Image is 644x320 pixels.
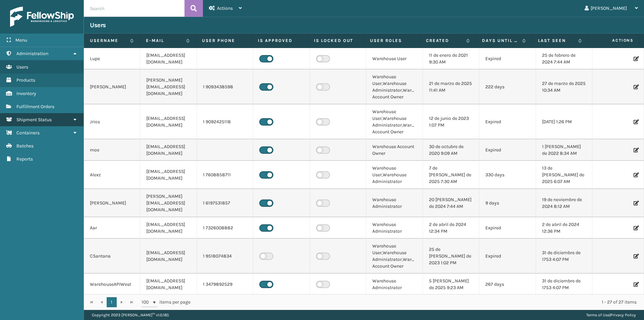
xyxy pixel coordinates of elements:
[146,38,183,44] label: E-mail
[426,38,463,44] label: Created
[366,161,423,189] td: Warehouse User,Warehouse Administrator
[590,35,638,46] span: Actions
[366,189,423,217] td: Warehouse Administrator
[90,38,127,44] label: Username
[197,104,253,139] td: 1 9092425118
[258,38,302,44] label: Is Approved
[84,239,140,274] td: CSantana
[536,48,592,70] td: 25 de febrero de 2024 7:44 AM
[634,148,638,152] i: Edit
[586,313,609,317] a: Terms of Use
[107,297,117,307] a: 1
[479,239,536,274] td: Expired
[634,56,638,61] i: Edit
[479,70,536,104] td: 222 days
[366,217,423,239] td: Warehouse Administrator
[142,299,152,306] span: 100
[536,189,592,217] td: 19 de noviembre de 2024 8:12 AM
[423,217,479,239] td: 2 de abril de 2024 12:34 PM
[536,161,592,189] td: 13 de [PERSON_NAME] de 2025 6:07 AM
[536,139,592,161] td: 1 [PERSON_NAME] de 2022 8:34 AM
[197,274,253,295] td: 1 3479892529
[482,38,519,44] label: Days until password expires
[140,70,197,104] td: [PERSON_NAME][EMAIL_ADDRESS][DOMAIN_NAME]
[366,104,423,139] td: Warehouse User,Warehouse Administrator,Warehouse Account Owner
[197,239,253,274] td: 1 9518074834
[140,274,197,295] td: [EMAIL_ADDRESS][DOMAIN_NAME]
[15,37,27,43] span: Menu
[16,64,28,70] span: Users
[634,120,638,124] i: Edit
[84,189,140,217] td: [PERSON_NAME]
[16,77,35,83] span: Products
[202,38,246,44] label: User phone
[140,48,197,70] td: [EMAIL_ADDRESS][DOMAIN_NAME]
[634,226,638,230] i: Edit
[197,70,253,104] td: 1 9093438598
[586,310,636,320] div: |
[10,7,74,27] img: logo
[90,21,106,29] h3: Users
[366,274,423,295] td: Warehouse Administrator
[84,139,140,161] td: moe
[140,139,197,161] td: [EMAIL_ADDRESS][DOMAIN_NAME]
[366,239,423,274] td: Warehouse User,Warehouse Administrator,Warehouse Account Owner
[423,274,479,295] td: 5 [PERSON_NAME] de 2025 9:23 AM
[423,104,479,139] td: 12 de junio de 2023 1:07 PM
[479,139,536,161] td: Expired
[140,104,197,139] td: [EMAIL_ADDRESS][DOMAIN_NAME]
[479,217,536,239] td: Expired
[366,48,423,70] td: Warehouse User
[634,85,638,89] i: Edit
[536,274,592,295] td: 31 de diciembre de 1753 4:07 PM
[16,143,34,149] span: Batches
[423,161,479,189] td: 7 de [PERSON_NAME] de 2025 7:30 AM
[634,254,638,259] i: Edit
[610,313,636,317] a: Privacy Policy
[200,299,637,306] div: 1 - 27 of 27 items
[16,130,40,136] span: Containers
[479,104,536,139] td: Expired
[536,104,592,139] td: [DATE] 1:26 PM
[538,38,575,44] label: Last Seen
[84,161,140,189] td: Alexz
[217,5,233,11] span: Actions
[423,48,479,70] td: 11 de enero de 2021 9:30 AM
[370,38,414,44] label: User Roles
[140,239,197,274] td: [EMAIL_ADDRESS][DOMAIN_NAME]
[84,104,140,139] td: Jrios
[634,282,638,287] i: Edit
[634,201,638,205] i: Edit
[16,104,54,109] span: Fulfillment Orders
[84,48,140,70] td: Lupe
[84,70,140,104] td: [PERSON_NAME]
[423,189,479,217] td: 20 [PERSON_NAME] de 2024 7:44 AM
[197,217,253,239] td: 1 7326008882
[366,70,423,104] td: Warehouse User,Warehouse Administrator,Warehouse Account Owner
[16,91,36,96] span: Inventory
[479,189,536,217] td: 9 days
[197,189,253,217] td: 1 6197531857
[16,156,33,162] span: Reports
[634,173,638,177] i: Edit
[84,217,140,239] td: Aar
[140,217,197,239] td: [EMAIL_ADDRESS][DOMAIN_NAME]
[140,161,197,189] td: [EMAIL_ADDRESS][DOMAIN_NAME]
[536,70,592,104] td: 27 de marzo de 2025 10:34 AM
[142,297,191,307] span: items per page
[16,51,48,56] span: Administration
[479,48,536,70] td: Expired
[92,310,169,320] p: Copyright 2023 [PERSON_NAME]™ v 1.0.185
[16,117,52,123] span: Shipment Status
[366,139,423,161] td: Warehouse Account Owner
[536,239,592,274] td: 31 de diciembre de 1753 4:07 PM
[423,139,479,161] td: 30 de octubre de 2020 9:09 AM
[423,239,479,274] td: 25 de [PERSON_NAME] de 2023 1:02 PM
[314,38,358,44] label: Is Locked Out
[84,274,140,295] td: WarehouseAPIWest
[423,70,479,104] td: 21 de marzo de 2025 11:41 AM
[197,161,253,189] td: 1 7608858711
[536,217,592,239] td: 2 de abril de 2024 12:36 PM
[479,161,536,189] td: 330 days
[140,189,197,217] td: [PERSON_NAME][EMAIL_ADDRESS][DOMAIN_NAME]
